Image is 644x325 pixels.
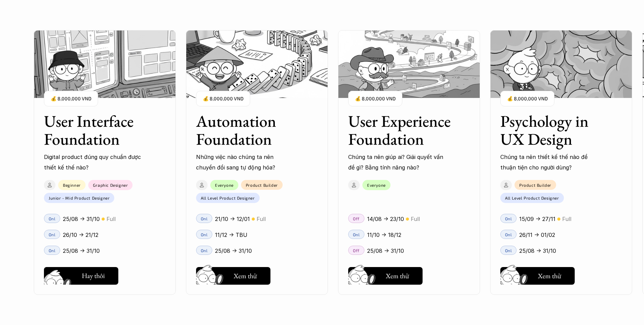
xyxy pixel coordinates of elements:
[106,214,116,224] p: Full
[51,94,91,103] p: 💰 8,000,000 VND
[507,94,548,103] p: 💰 8,000,000 VND
[519,230,555,240] p: 26/11 -> 01/02
[355,94,396,103] p: 💰 8,000,000 VND
[201,232,208,237] p: Onl
[562,214,571,224] p: Full
[519,183,551,187] p: Product Builder
[215,230,247,240] p: 11/12 -> TBU
[49,196,110,200] p: Junior - Mid Product Designer
[44,112,149,148] h3: User Interface Foundation
[500,264,575,285] a: Xem thử
[234,271,257,281] h5: Xem thử
[348,152,446,172] p: Chúng ta nên giúp ai? Giải quyết vấn đề gì? Bằng tính năng nào?
[196,112,301,148] h3: Automation Foundation
[44,264,118,285] a: Hay thôi
[519,246,556,256] p: 25/08 -> 31/10
[257,214,266,224] p: Full
[353,232,360,237] p: Onl
[101,217,105,222] p: 🟡
[353,248,360,253] p: Off
[386,271,409,281] h5: Xem thử
[44,152,142,172] p: Digital product đúng quy chuẩn được thiết kế thế nào?
[411,214,420,224] p: Full
[500,112,605,148] h3: Psychology in UX Design
[196,267,270,285] button: Xem thử
[505,232,512,237] p: Onl
[367,183,386,187] p: Everyone
[63,230,98,240] p: 26/10 -> 21/12
[406,217,409,222] p: 🟡
[93,183,128,187] p: Graphic Designer
[557,217,560,222] p: 🟡
[348,112,453,148] h3: User Experience Foundation
[505,196,559,200] p: All Level Product Designer
[246,183,278,187] p: Product Builder
[201,196,255,200] p: All Level Product Designer
[252,217,255,222] p: 🟡
[82,271,105,281] h5: Hay thôi
[538,271,561,281] h5: Xem thử
[348,267,423,285] button: Xem thử
[196,264,270,285] a: Xem thử
[348,264,423,285] a: Xem thử
[201,248,208,253] p: Onl
[203,94,243,103] p: 💰 8,000,000 VND
[505,248,512,253] p: Onl
[353,216,360,221] p: Off
[519,214,555,224] p: 15/09 -> 27/11
[215,183,234,187] p: Everyone
[367,230,401,240] p: 11/10 -> 18/12
[44,267,118,285] button: Hay thôi
[500,267,575,285] button: Xem thử
[215,214,250,224] p: 21/10 -> 12/01
[63,214,100,224] p: 25/08 -> 31/10
[201,216,208,221] p: Onl
[367,246,404,256] p: 25/08 -> 31/10
[63,183,81,187] p: Beginner
[505,216,512,221] p: Onl
[500,152,598,172] p: Chúng ta nên thiết kế thế nào để thuận tiện cho người dùng?
[215,246,252,256] p: 25/08 -> 31/10
[367,214,404,224] p: 14/08 -> 23/10
[196,152,294,172] p: Những việc nào chúng ta nên chuyển đổi sang tự động hóa?
[63,246,100,256] p: 25/08 -> 31/10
